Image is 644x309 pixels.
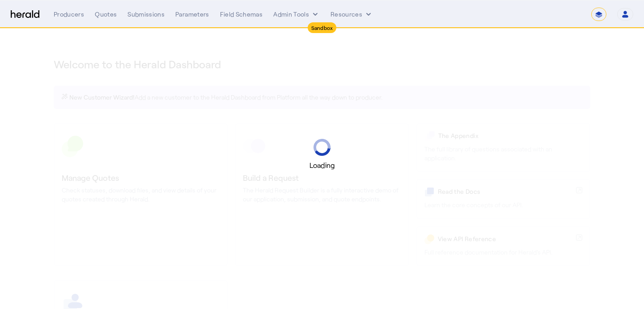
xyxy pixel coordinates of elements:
img: Herald Logo [11,10,39,19]
div: Submissions [127,10,165,19]
div: Quotes [95,10,117,19]
button: Resources dropdown menu [330,10,373,19]
div: Field Schemas [220,10,263,19]
button: internal dropdown menu [273,10,320,19]
div: Parameters [175,10,209,19]
div: Sandbox [308,22,337,33]
div: Producers [54,10,84,19]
